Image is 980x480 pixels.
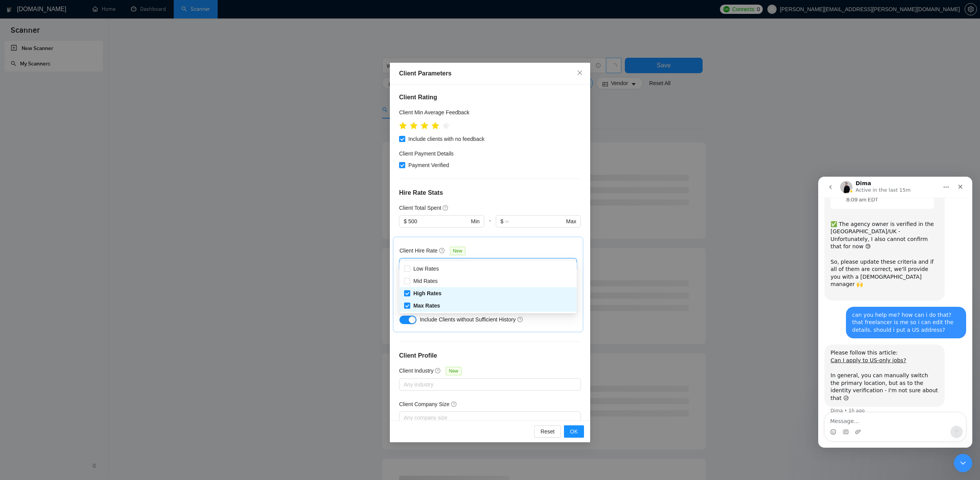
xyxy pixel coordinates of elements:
[399,188,581,197] h4: Hire Rate Stats
[435,368,441,374] span: question-circle
[534,425,561,438] button: Reset
[442,122,450,130] span: star
[413,266,439,272] span: Low Rates
[505,217,565,226] input: ∞
[420,316,516,323] span: Include Clients without Sufficient History
[408,217,470,226] input: 0
[399,149,454,158] h4: Client Payment Details
[566,217,576,226] span: Max
[399,122,407,130] span: star
[399,351,581,360] h4: Client Profile
[570,427,578,436] span: OK
[569,63,590,84] button: Close
[439,248,445,254] span: question-circle
[577,70,583,76] span: close
[404,217,407,226] span: $
[431,122,439,130] span: star
[564,425,584,438] button: OK
[399,93,581,102] h4: Client Rating
[443,205,449,211] span: question-circle
[399,69,581,78] div: Client Parameters
[818,177,972,448] iframe: Intercom live chat
[500,217,503,226] span: $
[399,400,450,408] h5: Client Company Size
[954,454,972,472] iframe: Intercom live chat
[484,215,496,237] div: -
[517,316,524,323] span: question-circle
[405,161,452,169] span: Payment Verified
[451,401,457,407] span: question-circle
[399,246,438,255] h5: Client Hire Rate
[413,303,440,309] span: Max Rates
[399,108,470,117] h5: Client Min Average Feedback
[399,204,441,212] h5: Client Total Spent
[446,367,461,375] span: New
[413,278,438,284] span: Mid Rates
[450,247,465,255] span: New
[405,135,488,143] span: Include clients with no feedback
[410,122,418,130] span: star
[413,290,441,296] span: High Rates
[421,122,428,130] span: star
[399,366,433,375] h5: Client Industry
[471,217,480,226] span: Min
[540,427,555,436] span: Reset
